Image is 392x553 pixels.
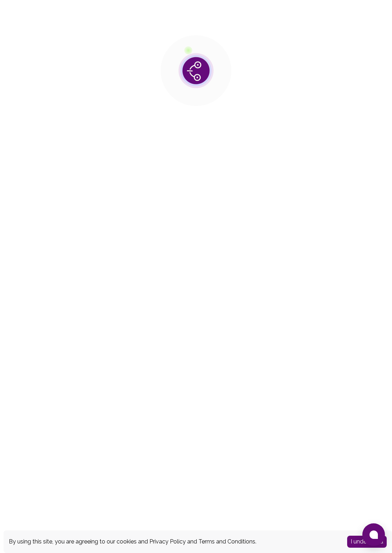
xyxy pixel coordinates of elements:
[198,538,255,545] a: Terms and Conditions
[9,537,337,546] div: By using this site, you are agreeing to our cookies and and .
[161,35,231,106] img: public
[347,536,387,548] button: Accept cookies
[362,523,385,546] button: Open chat window
[149,538,186,545] a: Privacy Policy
